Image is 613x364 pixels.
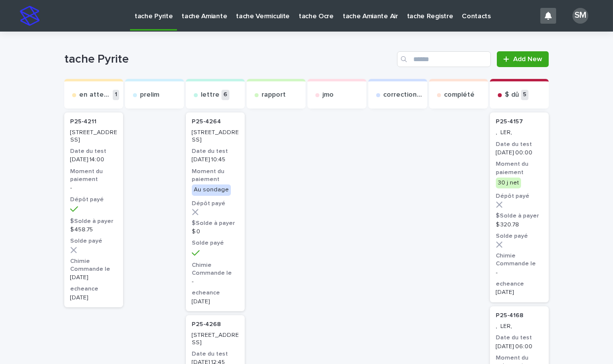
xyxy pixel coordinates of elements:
[70,257,117,273] h3: Chimie Commande le
[496,212,543,220] h3: $Solde à payer
[192,239,239,247] h3: Solde payé
[70,294,117,301] p: [DATE]
[192,129,239,144] p: [STREET_ADDRESS]
[192,278,239,285] p: -
[444,91,475,99] p: complété
[262,91,286,99] p: rapport
[521,90,528,100] p: 5
[496,269,543,276] p: -
[70,218,117,225] h3: $Solde à payer
[496,280,543,288] h3: echeance
[140,91,159,99] p: prelim
[192,298,239,305] p: [DATE]
[70,147,117,155] h3: Date du test
[192,261,239,277] h3: Chimie Commande le
[64,112,123,307] a: P25-4211 [STREET_ADDRESS]Date du test[DATE] 14:00Moment du paiement-Dépôt payé$Solde à payer$ 458...
[186,112,245,311] a: P25-4264 [STREET_ADDRESS]Date du test[DATE] 10:45Moment du paiementAu sondageDépôt payé$Solde à p...
[192,228,239,235] p: $ 0
[513,56,542,63] span: Add New
[192,200,239,208] h3: Dépôt payé
[505,91,519,99] p: $ dû
[490,112,549,302] a: P25-4157 , LER,Date du test[DATE] 00:00Moment du paiement30 j netDépôt payé$Solde à payer$ 320.78...
[113,90,119,100] p: 1
[201,91,219,99] p: lettre
[496,334,543,342] h3: Date du test
[70,156,117,163] p: [DATE] 14:00
[192,219,239,227] h3: $Solde à payer
[383,91,423,99] p: correction exp
[496,232,543,240] h3: Solde payé
[192,321,221,328] p: P25-4268
[496,252,543,268] h3: Chimie Commande le
[496,221,543,228] p: $ 320.78
[496,343,543,350] p: [DATE] 06:00
[496,118,523,125] p: P25-4157
[192,156,239,163] p: [DATE] 10:45
[221,90,229,100] p: 6
[497,51,549,67] a: Add New
[322,91,334,99] p: jmo
[496,178,521,188] div: 30 j net
[496,141,543,148] h3: Date du test
[192,147,239,155] h3: Date du test
[79,91,111,99] p: en attente
[192,350,239,358] h3: Date du test
[496,312,524,319] p: P25-4168
[496,289,543,296] p: [DATE]
[496,192,543,200] h3: Dépôt payé
[70,129,117,144] p: [STREET_ADDRESS]
[64,52,393,67] h1: tache Pyrite
[70,168,117,183] h3: Moment du paiement
[496,160,543,176] h3: Moment du paiement
[192,289,239,297] h3: echeance
[496,323,543,330] p: , LER,
[70,285,117,293] h3: echeance
[192,184,231,195] div: Au sondage
[70,237,117,245] h3: Solde payé
[70,226,117,233] p: $ 458.75
[70,118,96,125] p: P25-4211
[20,6,40,26] img: stacker-logo-s-only.png
[192,332,239,346] p: [STREET_ADDRESS]
[572,8,588,24] div: SM
[192,168,239,183] h3: Moment du paiement
[397,51,491,67] input: Search
[70,184,117,191] p: -
[70,196,117,204] h3: Dépôt payé
[496,129,543,136] p: , LER,
[70,274,117,281] p: [DATE]
[496,149,543,156] p: [DATE] 00:00
[192,118,221,125] p: P25-4264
